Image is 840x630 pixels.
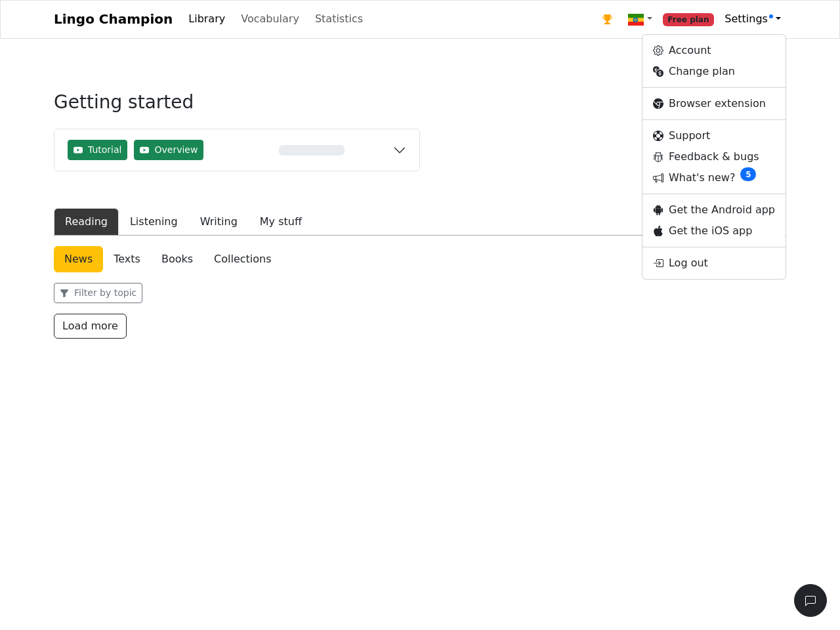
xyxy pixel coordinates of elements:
[68,140,127,160] button: Tutorial
[183,6,230,32] a: Library
[134,140,203,160] button: Overview
[310,6,368,32] a: Statistics
[119,208,189,236] button: Listening
[151,246,203,272] a: Books
[54,208,119,236] button: Reading
[642,167,786,188] a: What's new?5
[236,6,304,32] a: Vocabulary
[189,208,249,236] button: Writing
[642,61,786,82] a: Change plan
[154,143,198,157] span: Overview
[663,13,715,26] span: Free plan
[642,146,786,167] a: Feedback & bugs
[54,246,103,272] a: News
[54,314,127,339] button: Load more
[740,167,756,180] sup: 5
[88,143,121,157] span: Tutorial
[203,246,282,272] a: Collections
[628,12,644,28] img: et.svg
[658,6,720,33] a: Free plan
[642,253,786,274] a: Log out
[724,12,773,25] span: Settings
[249,208,313,236] button: My stuff
[642,40,786,61] a: Account
[54,91,420,124] h3: Getting started
[642,93,786,114] a: Browser extension
[642,125,786,146] a: Support
[103,246,151,272] a: Texts
[54,129,419,171] button: TutorialOverview
[719,6,786,32] a: Settings
[54,6,173,32] a: Lingo Champion
[54,283,142,303] button: Filter by topic
[642,220,786,241] a: Get the iOS app
[642,199,786,220] a: Get the Android app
